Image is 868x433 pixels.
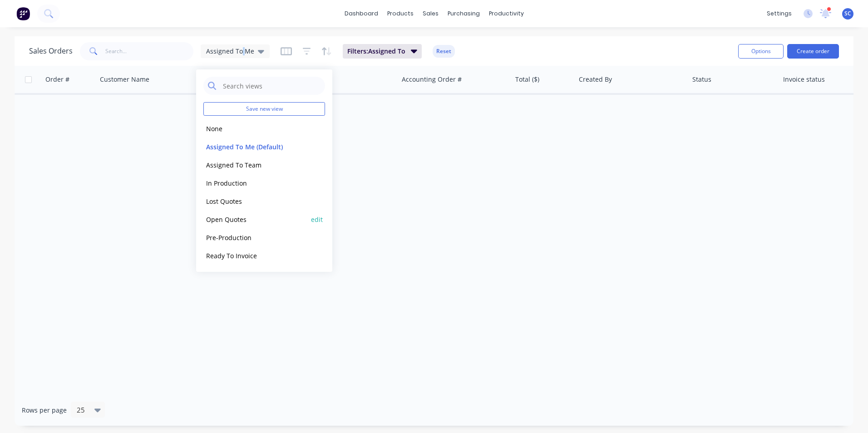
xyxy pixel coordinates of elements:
span: SC [844,10,851,18]
img: Factory [16,7,30,20]
button: Assigned To Team [203,160,307,170]
button: Open Quotes [203,214,307,225]
button: Options [738,44,784,59]
span: Rows per page [22,406,67,415]
h1: Sales Orders [29,47,73,55]
div: Created By [579,75,612,84]
button: Filters:Assigned To [343,44,422,59]
span: Filters: Assigned To [347,47,405,56]
button: Pre-Production [203,232,307,243]
a: dashboard [340,7,383,20]
button: Ready To Invoice [203,251,307,261]
input: Search... [105,42,194,60]
div: Accounting Order # [402,75,462,84]
span: Assigned To Me [206,46,254,56]
div: Order # [45,75,69,84]
div: products [383,7,418,20]
div: productivity [484,7,528,20]
button: edit [311,215,323,224]
button: Save new view [203,102,325,116]
div: settings [762,7,796,20]
div: Status [692,75,711,84]
button: In Production [203,178,307,188]
div: Invoice status [783,75,825,84]
button: None [203,123,307,134]
div: sales [418,7,443,20]
div: Customer Name [100,75,149,84]
button: Reset [433,45,455,58]
button: Create order [787,44,839,59]
input: Search views [222,77,321,95]
div: purchasing [443,7,484,20]
button: Lost Quotes [203,196,307,207]
div: Total ($) [515,75,539,84]
button: Assigned To Me (Default) [203,142,307,152]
